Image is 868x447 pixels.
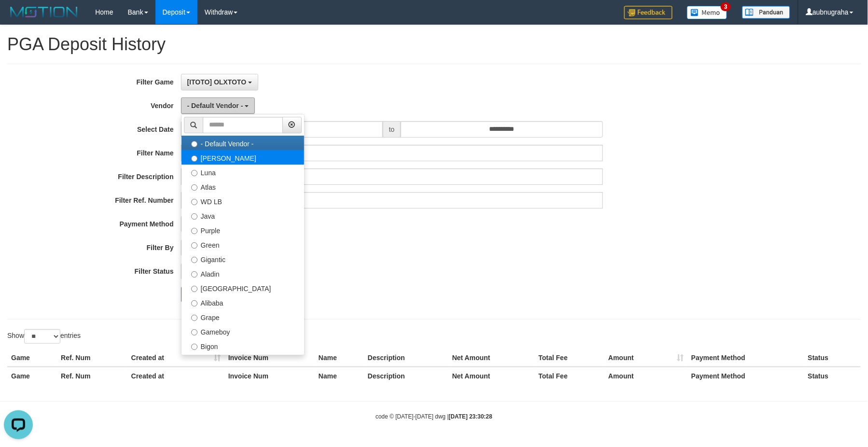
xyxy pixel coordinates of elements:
[191,257,197,263] input: Gigantic
[224,349,315,367] th: Invoice Num
[687,367,804,385] th: Payment Method
[604,367,687,385] th: Amount
[191,199,197,205] input: WD LB
[191,271,197,278] input: Aladin
[181,98,255,114] button: - Default Vendor -
[182,150,304,165] label: [PERSON_NAME]
[448,367,535,385] th: Net Amount
[191,286,197,292] input: [GEOGRAPHIC_DATA]
[182,223,304,237] label: Purple
[182,353,304,367] label: Allstar
[127,349,224,367] th: Created at
[7,329,81,344] label: Show entries
[187,78,247,86] span: [ITOTO] OLXTOTO
[182,179,304,194] label: Atlas
[182,295,304,309] label: Alibaba
[191,155,197,162] input: [PERSON_NAME]
[804,349,861,367] th: Status
[182,208,304,223] label: Java
[376,413,492,420] small: code © [DATE]-[DATE] dwg |
[182,251,304,266] label: Gigantic
[182,165,304,179] label: Luna
[604,349,687,367] th: Amount
[449,413,492,420] strong: [DATE] 23:30:28
[182,324,304,338] label: Gameboy
[187,102,243,110] span: - Default Vendor -
[624,6,672,19] img: Feedback.jpg
[127,367,224,385] th: Created at
[448,349,535,367] th: Net Amount
[57,349,127,367] th: Ref. Num
[315,349,364,367] th: Name
[315,367,364,385] th: Name
[687,349,804,367] th: Payment Method
[383,121,401,138] span: to
[535,349,605,367] th: Total Fee
[191,315,197,321] input: Grape
[224,367,315,385] th: Invoice Num
[721,2,731,11] span: 3
[182,309,304,324] label: Grape
[182,280,304,295] label: [GEOGRAPHIC_DATA]
[4,4,33,33] button: Open LiveChat chat widget
[191,329,197,335] input: Gameboy
[7,367,57,385] th: Game
[804,367,861,385] th: Status
[7,35,861,54] h1: PGA Deposit History
[24,329,60,344] select: Showentries
[364,367,448,385] th: Description
[191,228,197,234] input: Purple
[182,194,304,208] label: WD LB
[191,170,197,176] input: Luna
[191,300,197,307] input: Alibaba
[191,213,197,220] input: Java
[687,6,728,19] img: Button%20Memo.svg
[182,266,304,280] label: Aladin
[191,184,197,191] input: Atlas
[182,237,304,251] label: Green
[57,367,127,385] th: Ref. Num
[191,242,197,249] input: Green
[182,338,304,353] label: Bigon
[7,349,57,367] th: Game
[7,5,81,19] img: MOTION_logo.png
[181,74,259,90] button: [ITOTO] OLXTOTO
[191,344,197,350] input: Bigon
[182,136,304,150] label: - Default Vendor -
[191,141,197,147] input: - Default Vendor -
[364,349,448,367] th: Description
[535,367,605,385] th: Total Fee
[742,6,790,19] img: panduan.png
